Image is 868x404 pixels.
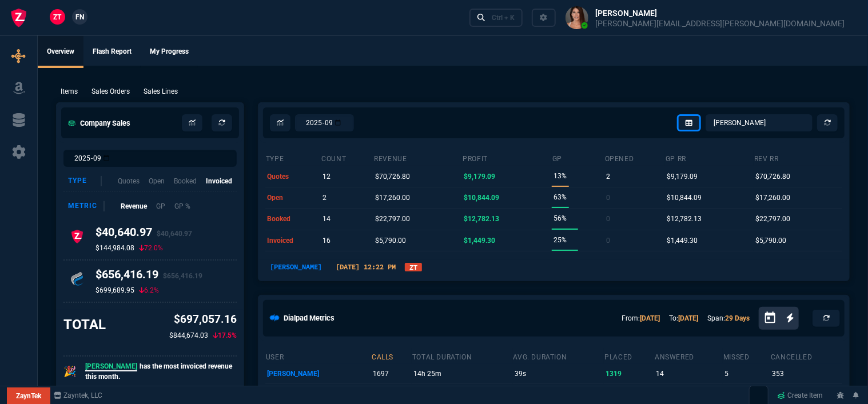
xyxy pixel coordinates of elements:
p: $1,449.30 [464,233,496,249]
th: user [265,348,371,364]
th: GP RR [665,150,754,166]
span: [PERSON_NAME] [85,362,137,371]
p: $12,782.13 [667,211,702,227]
td: booked [265,209,321,230]
h5: Dialpad Metrics [284,313,335,323]
span: ZT [54,12,62,22]
p: $1,449.30 [667,233,698,249]
p: 5 [724,366,769,382]
p: $10,844.09 [667,190,702,206]
div: Metric [68,201,105,211]
th: missed [723,348,770,364]
th: opened [604,150,665,166]
p: Revenue [121,201,147,211]
th: total duration [412,348,513,364]
p: $22,797.00 [755,211,790,227]
span: FN [75,12,84,22]
p: $5,790.00 [755,233,786,249]
p: $22,797.00 [376,211,411,227]
p: 1319 [606,366,652,382]
p: 39s [515,366,602,382]
td: invoiced [265,230,321,251]
h4: $40,640.97 [95,225,192,243]
h3: TOTAL [63,316,106,333]
p: 1697 [373,366,410,382]
p: $5,790.00 [376,233,407,249]
th: GP [552,150,604,166]
a: 29 Days [725,314,750,322]
th: cancelled [770,348,842,364]
h5: Company Sales [68,118,130,129]
p: 17.5% [213,330,237,341]
p: 0 [606,233,610,249]
p: has the most invoiced revenue this month. [85,361,237,382]
p: 63% [554,189,567,205]
p: $17,260.00 [755,190,790,206]
p: 16 [323,233,331,249]
p: 2 [606,169,610,185]
td: quotes [265,166,321,187]
th: calls [371,348,412,364]
p: [PERSON_NAME] [267,366,369,382]
p: To: [669,313,698,323]
a: [DATE] [640,314,660,322]
p: GP % [174,201,190,211]
p: Open [149,176,165,186]
p: GP [156,201,165,211]
p: 0 [606,211,610,227]
p: 14 [656,366,721,382]
p: $10,844.09 [464,190,500,206]
a: ZT [405,263,422,271]
p: 72.0% [139,243,163,253]
p: $17,260.00 [376,190,411,206]
a: msbcCompanyName [50,390,106,401]
p: 2 [323,190,327,206]
a: My Progress [141,36,198,68]
th: revenue [373,150,462,166]
th: Rev RR [754,150,842,166]
p: Sales Lines [144,86,178,97]
p: $699,689.95 [95,286,134,295]
p: $9,179.09 [667,169,698,185]
p: $9,179.09 [464,169,496,185]
p: Items [61,86,78,97]
p: $70,726.80 [755,169,790,185]
p: Span: [707,313,750,323]
div: Type [68,176,102,186]
th: count [321,150,373,166]
p: Booked [174,176,197,186]
h4: $656,416.19 [95,267,202,286]
p: 12 [323,169,331,185]
p: 🎉 [63,363,76,379]
p: $12,782.13 [464,211,500,227]
span: $40,640.97 [157,230,192,238]
a: Flash Report [83,36,141,68]
td: open [265,187,321,208]
th: Profit [462,150,552,166]
span: $656,416.19 [163,272,202,280]
p: 353 [772,366,840,382]
p: $70,726.80 [376,169,411,185]
p: 14 [323,211,331,227]
button: Open calendar [763,310,786,326]
p: [DATE] 12:22 PM [331,262,400,272]
p: 0 [606,190,610,206]
a: Create Item [773,387,828,404]
a: Overview [38,36,83,68]
p: 25% [554,232,567,248]
p: $844,674.03 [169,330,208,341]
th: answered [654,348,723,364]
p: $697,057.16 [169,311,237,328]
p: $144,984.08 [95,243,134,253]
th: placed [604,348,654,364]
p: Sales Orders [91,86,130,97]
p: Quotes [118,176,140,186]
p: [PERSON_NAME] [265,262,327,272]
p: 6.2% [139,286,159,295]
div: Ctrl + K [492,13,515,22]
p: From: [622,313,660,323]
p: 14h 25m [413,366,511,382]
th: type [265,150,321,166]
p: Invoiced [206,176,232,186]
th: avg. duration [513,348,604,364]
